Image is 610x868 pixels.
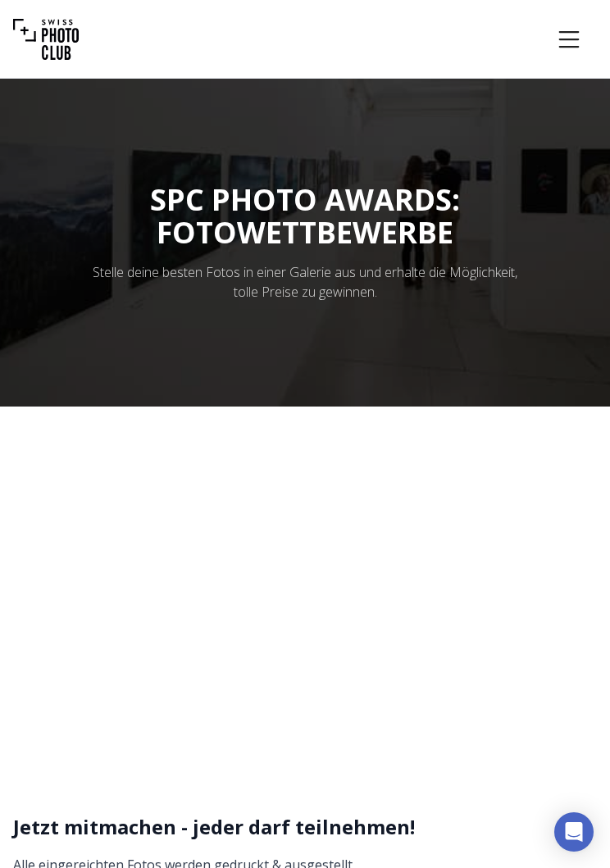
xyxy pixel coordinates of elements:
span: SPC PHOTO AWARDS: [150,180,460,249]
button: Menu [541,11,597,67]
div: Open Intercom Messenger [554,812,594,852]
div: FOTOWETTBEWERBE [150,216,460,249]
img: Swiss photo club [13,7,79,72]
div: Stelle deine besten Fotos in einer Galerie aus und erhalte die Möglichkeit, tolle Preise zu gewin... [82,262,528,302]
h2: Jetzt mitmachen - jeder darf teilnehmen! [13,814,493,840]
